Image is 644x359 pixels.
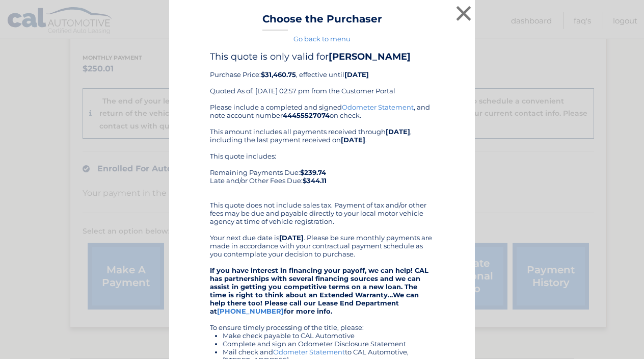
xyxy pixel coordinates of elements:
b: [DATE] [344,70,369,79]
b: $239.74 [300,168,326,176]
a: Odometer Statement [342,103,414,111]
b: [DATE] [341,136,365,144]
a: Go back to menu [293,35,351,43]
b: $344.11 [303,176,327,185]
li: Complete and sign an Odometer Disclosure Statement [223,340,434,348]
strong: If you have interest in financing your payoff, we can help! CAL has partnerships with several fin... [210,266,428,315]
h4: This quote is only valid for [210,51,434,62]
b: [DATE] [386,127,410,136]
b: 44455527074 [283,111,330,119]
button: × [453,3,474,23]
a: [PHONE_NUMBER] [217,307,284,315]
b: $31,460.75 [261,70,296,79]
b: [PERSON_NAME] [329,51,411,62]
h3: Choose the Purchaser [262,13,382,31]
li: Make check payable to CAL Automotive [223,331,434,340]
a: Odometer Statement [273,348,345,356]
div: This quote includes: Remaining Payments Due: Late and/or Other Fees Due: [210,152,434,193]
b: [DATE] [279,234,304,242]
div: Purchase Price: , effective until Quoted As of: [DATE] 02:57 pm from the Customer Portal [210,51,434,103]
